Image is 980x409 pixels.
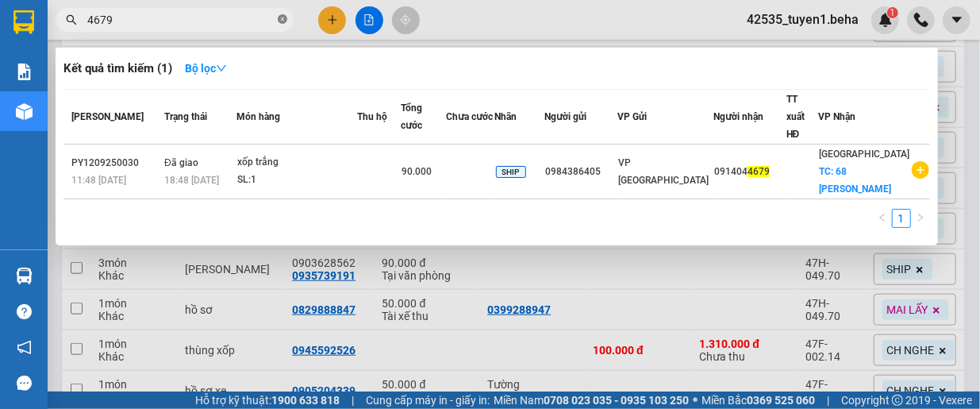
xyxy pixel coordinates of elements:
[447,111,494,122] span: Chưa cước
[402,166,432,177] span: 90.000
[495,111,517,122] span: Nhãn
[786,94,805,140] span: TT xuất HĐ
[873,209,892,228] button: left
[66,14,77,25] span: search
[16,103,33,120] img: warehouse-icon
[617,111,647,122] span: VP Gửi
[237,154,356,172] div: xốp trắng
[873,209,892,228] li: Previous Page
[63,60,172,77] h3: Kết quả tìm kiếm ( 1 )
[236,111,280,122] span: Món hàng
[185,62,227,75] strong: Bộ lọc
[164,111,207,122] span: Trạng thái
[714,164,786,180] div: 091404
[618,157,709,186] span: VP [GEOGRAPHIC_DATA]
[71,155,159,172] div: PY1209250030
[496,166,526,178] span: SHIP
[819,149,909,160] span: [GEOGRAPHIC_DATA]
[16,64,33,80] img: solution-icon
[71,111,144,122] span: [PERSON_NAME]
[916,213,925,222] span: right
[544,111,586,122] span: Người gửi
[878,213,887,222] span: left
[892,209,911,228] li: 1
[87,11,275,29] input: Tìm tên, số ĐT hoặc mã đơn
[71,175,126,186] span: 11:48 [DATE]
[545,164,617,180] div: 0984386405
[401,102,422,131] span: Tổng cước
[17,340,32,355] span: notification
[13,10,34,34] img: logo-vxr
[278,13,287,28] span: close-circle
[911,209,930,228] li: Next Page
[17,376,32,391] span: message
[278,14,287,24] span: close-circle
[357,111,387,122] span: Thu hộ
[893,210,910,227] a: 1
[747,166,770,177] span: 4679
[17,304,32,319] span: question-circle
[172,56,240,81] button: Bộ lọcdown
[818,111,855,122] span: VP Nhận
[216,63,227,74] span: down
[16,268,33,284] img: warehouse-icon
[911,209,930,228] button: right
[713,111,763,122] span: Người nhận
[237,172,356,189] div: SL: 1
[164,175,219,186] span: 18:48 [DATE]
[819,166,891,195] span: TC: 68 [PERSON_NAME]
[912,161,929,179] span: plus-circle
[164,157,198,168] span: Đã giao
